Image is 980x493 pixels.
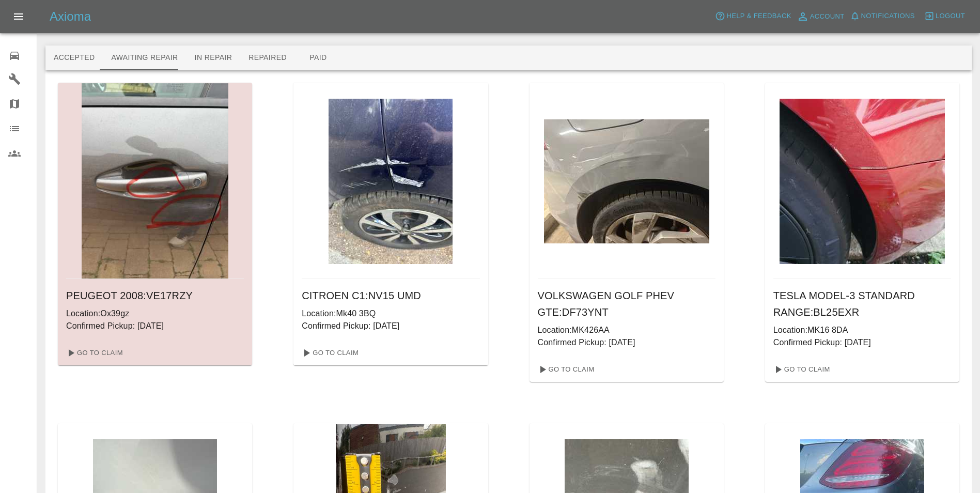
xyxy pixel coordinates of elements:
[847,8,917,24] button: Notifications
[240,45,295,70] button: Repaired
[66,307,244,320] p: Location: Ox39gz
[861,10,915,22] span: Notifications
[302,287,479,304] h6: CITROEN C1 : NV15 UMD
[773,336,951,349] p: Confirmed Pickup: [DATE]
[302,307,479,320] p: Location: Mk40 3BQ
[50,8,91,25] h5: Axioma
[534,361,597,378] a: Go To Claim
[538,324,715,336] p: Location: MK426AA
[103,45,186,70] button: Awaiting Repair
[538,336,715,349] p: Confirmed Pickup: [DATE]
[186,45,241,70] button: In Repair
[6,4,31,29] button: Open drawer
[773,324,951,336] p: Location: MK16 8DA
[769,361,833,378] a: Go To Claim
[66,287,244,304] h6: PEUGEOT 2008 : VE17RZY
[712,8,794,24] button: Help & Feedback
[922,8,968,24] button: Logout
[62,345,126,361] a: Go To Claim
[773,287,951,320] h6: TESLA MODEL-3 STANDARD RANGE : BL25EXR
[66,320,244,332] p: Confirmed Pickup: [DATE]
[810,11,845,23] span: Account
[298,345,361,361] a: Go To Claim
[45,45,103,70] button: Accepted
[726,10,791,22] span: Help & Feedback
[538,287,715,320] h6: VOLKSWAGEN GOLF PHEV GTE : DF73YNT
[295,45,341,70] button: Paid
[302,320,479,332] p: Confirmed Pickup: [DATE]
[936,10,965,22] span: Logout
[794,8,847,25] a: Account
